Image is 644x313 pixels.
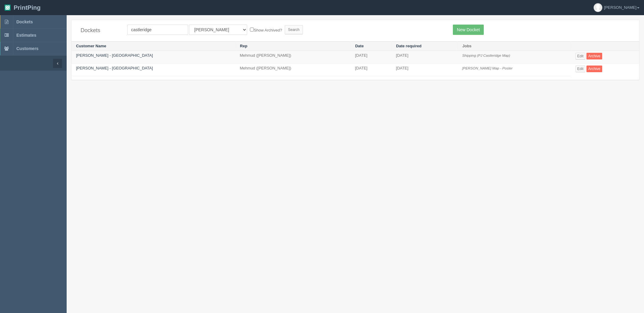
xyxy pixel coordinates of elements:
[16,46,38,51] span: Customers
[576,66,586,72] a: Edit
[355,44,363,48] a: Date
[76,53,153,58] a: [PERSON_NAME] - [GEOGRAPHIC_DATA]
[5,5,11,11] img: logo-3e63b451c926e2ac314895c53de4908e5d424f24456219fb08d385ab2e579770.png
[594,3,602,12] img: avatar_default-7531ab5dedf162e01f1e0bb0964e6a185e93c5c22dfe317fb01d7f8cd2b1632c.jpg
[396,44,422,48] a: Date required
[391,63,458,76] td: [DATE]
[458,41,571,51] th: Jobs
[81,28,118,34] h4: Dockets
[127,25,188,35] input: Customer Name
[391,51,458,64] td: [DATE]
[240,44,247,48] a: Rep
[462,66,513,70] i: [PERSON_NAME] Map - Poster
[76,44,106,48] a: Customer Name
[586,53,602,59] a: Archive
[76,66,153,70] a: [PERSON_NAME] - [GEOGRAPHIC_DATA]
[16,33,36,38] span: Estimates
[350,63,391,76] td: [DATE]
[453,25,483,35] a: New Docket
[285,25,303,34] input: Search
[235,63,350,76] td: Mehmud ([PERSON_NAME])
[250,28,254,32] input: Show Archived?
[462,53,510,57] i: Shipping (PJ Castleridge Map)
[576,53,586,59] a: Edit
[16,19,33,24] span: Dockets
[235,51,350,64] td: Mehmud ([PERSON_NAME])
[586,66,602,72] a: Archive
[250,26,282,33] label: Show Archived?
[350,51,391,64] td: [DATE]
